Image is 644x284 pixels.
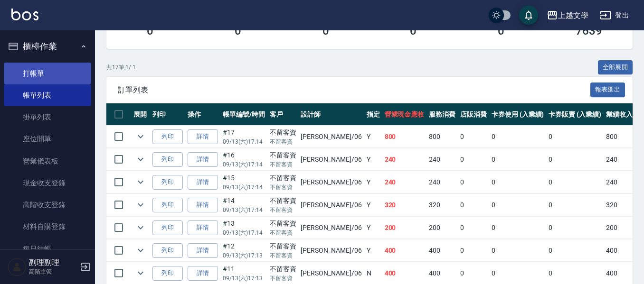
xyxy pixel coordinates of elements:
td: Y [364,194,382,216]
td: 0 [489,171,547,193]
p: 不留客資 [270,160,296,169]
div: 不留客資 [270,128,296,137]
td: 0 [458,239,489,262]
td: 0 [489,126,547,148]
td: 0 [546,148,604,171]
td: Y [364,148,382,171]
td: 320 [604,194,635,216]
p: 09/13 (六) 17:14 [223,160,265,169]
th: 客戶 [267,103,299,126]
h3: 7639 [576,24,602,37]
p: 不留客資 [270,251,296,260]
th: 列印 [150,103,185,126]
p: 不留客資 [270,229,296,237]
button: 列印 [152,129,183,144]
td: 320 [426,194,458,216]
td: #15 [220,171,267,193]
p: 09/13 (六) 17:13 [223,251,265,260]
p: 共 17 筆, 1 / 1 [106,63,136,72]
td: 320 [382,194,427,216]
h3: 0 [235,24,241,37]
th: 卡券使用 (入業績) [489,103,547,126]
p: 不留客資 [270,183,296,192]
button: 報表匯出 [590,82,625,97]
a: 掛單列表 [4,106,91,128]
a: 現金收支登錄 [4,172,91,194]
a: 詳情 [188,220,218,235]
img: Person [8,257,27,276]
td: 0 [458,171,489,193]
a: 詳情 [188,243,218,258]
td: 240 [604,171,635,193]
td: #16 [220,148,267,171]
button: expand row [133,152,148,166]
th: 展開 [131,103,150,126]
td: 0 [458,217,489,239]
button: expand row [133,220,148,235]
h3: 0 [498,24,504,37]
p: 不留客資 [270,206,296,214]
td: 400 [426,239,458,262]
td: 800 [604,126,635,148]
td: #12 [220,239,267,262]
h3: 0 [147,24,153,37]
td: Y [364,217,382,239]
td: 240 [382,171,427,193]
span: 訂單列表 [118,85,590,95]
a: 高階收支登錄 [4,194,91,216]
div: 上越文學 [558,9,588,21]
a: 打帳單 [4,63,91,84]
td: 200 [426,217,458,239]
button: expand row [133,129,148,144]
p: 不留客資 [270,137,296,146]
td: [PERSON_NAME] /06 [298,239,364,262]
td: 200 [604,217,635,239]
a: 詳情 [188,198,218,212]
a: 詳情 [188,152,218,167]
button: 列印 [152,220,183,235]
div: 不留客資 [270,264,296,274]
a: 每日結帳 [4,238,91,260]
th: 卡券販賣 (入業績) [546,103,604,126]
td: Y [364,239,382,262]
th: 操作 [185,103,220,126]
td: 240 [426,148,458,171]
th: 店販消費 [458,103,489,126]
td: [PERSON_NAME] /06 [298,126,364,148]
button: 列印 [152,152,183,167]
button: expand row [133,198,148,212]
p: 09/13 (六) 17:14 [223,137,265,146]
button: 列印 [152,175,183,190]
button: 上越文學 [543,6,592,25]
div: 不留客資 [270,219,296,229]
a: 報表匯出 [590,85,625,94]
td: 0 [458,126,489,148]
td: 400 [382,239,427,262]
td: 240 [382,148,427,171]
td: 240 [426,171,458,193]
div: 不留客資 [270,150,296,160]
a: 材料自購登錄 [4,216,91,238]
td: 0 [489,239,547,262]
div: 不留客資 [270,173,296,183]
td: Y [364,126,382,148]
td: 400 [604,239,635,262]
td: Y [364,171,382,193]
a: 帳單列表 [4,84,91,106]
th: 營業現金應收 [382,103,427,126]
a: 營業儀表板 [4,150,91,172]
td: 0 [546,126,604,148]
h3: 0 [410,24,417,37]
td: 0 [546,194,604,216]
p: 09/13 (六) 17:14 [223,229,265,237]
th: 設計師 [298,103,364,126]
a: 詳情 [188,266,218,281]
td: #14 [220,194,267,216]
button: save [519,6,538,25]
button: 列印 [152,243,183,258]
td: #17 [220,126,267,148]
p: 09/13 (六) 17:14 [223,206,265,214]
h5: 副理副理 [29,258,77,267]
td: 0 [458,148,489,171]
button: 全部展開 [598,60,633,75]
